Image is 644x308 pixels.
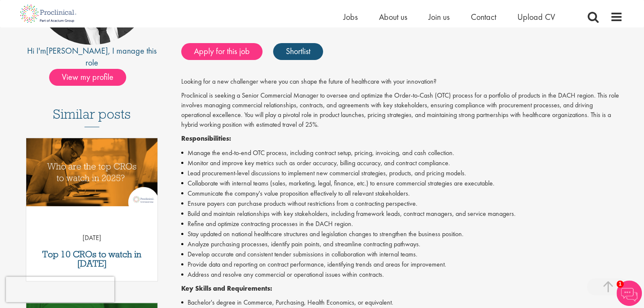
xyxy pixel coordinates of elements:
[616,281,642,306] img: Chatbot
[22,45,163,69] div: Hi I'm , I manage this role
[49,71,135,82] a: View my profile
[181,77,623,87] p: Looking for a new challenger where you can shape the future of healthcare with your innovation?
[181,259,623,270] li: Provide data and reporting on contract performance, identifying trends and areas for improvement.
[379,11,407,22] a: About us
[26,138,158,213] a: Link to a post
[26,233,158,243] p: [DATE]
[181,284,272,293] strong: Key Skills and Requirements:
[53,107,131,127] h3: Similar posts
[471,11,496,22] a: Contact
[30,250,154,268] a: Top 10 CROs to watch in [DATE]
[181,91,623,129] p: Proclinical is seeking a Senior Commercial Manager to oversee and optimize the Order-to-Cash (OTC...
[616,281,624,288] span: 1
[181,249,623,259] li: Develop accurate and consistent tender submissions in collaboration with internal teams.
[181,199,623,209] li: Ensure payers can purchase products without restrictions from a contracting perspective.
[181,134,231,143] strong: Responsibilities:
[181,148,623,158] li: Manage the end-to-end OTC process, including contract setup, pricing, invoicing, and cash collect...
[6,277,114,302] iframe: reCAPTCHA
[181,297,623,308] li: Bachelor's degree in Commerce, Purchasing, Health Economics, or equivalent.
[181,158,623,168] li: Monitor and improve key metrics such as order accuracy, billing accuracy, and contract compliance.
[181,219,623,229] li: Refine and optimize contracting processes in the DACH region.
[181,188,623,199] li: Communicate the company's value proposition effectively to all relevant stakeholders.
[428,11,450,22] a: Join us
[343,11,358,22] a: Jobs
[181,168,623,178] li: Lead procurement-level discussions to implement new commercial strategies, products, and pricing ...
[46,45,108,56] a: [PERSON_NAME]
[517,11,555,22] a: Upload CV
[181,178,623,188] li: Collaborate with internal teams (sales, marketing, legal, finance, etc.) to ensure commercial str...
[273,43,323,60] a: Shortlist
[181,239,623,249] li: Analyze purchasing processes, identify pain points, and streamline contracting pathways.
[181,209,623,219] li: Build and maintain relationships with key stakeholders, including framework leads, contract manag...
[26,138,158,206] img: Top 10 CROs 2025 | Proclinical
[181,229,623,239] li: Stay updated on national healthcare structures and legislation changes to strengthen the business...
[181,43,263,60] a: Apply for this job
[49,69,126,86] span: View my profile
[181,270,623,280] li: Address and resolve any commercial or operational issues within contracts.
